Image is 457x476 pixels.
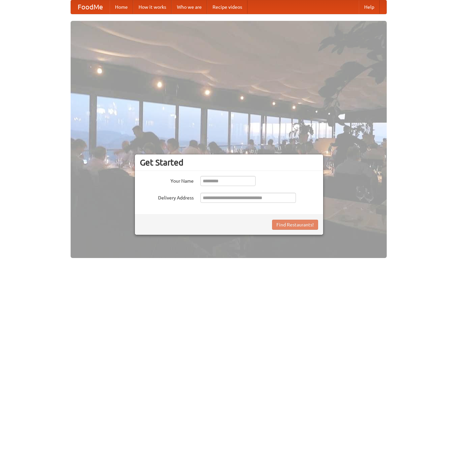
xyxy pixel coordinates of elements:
[140,157,318,168] h3: Get Started
[140,193,194,201] label: Delivery Address
[133,0,172,14] a: How it works
[272,220,318,230] button: Find Restaurants!
[359,0,380,14] a: Help
[110,0,133,14] a: Home
[172,0,207,14] a: Who we are
[71,0,110,14] a: FoodMe
[140,176,194,184] label: Your Name
[207,0,247,14] a: Recipe videos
